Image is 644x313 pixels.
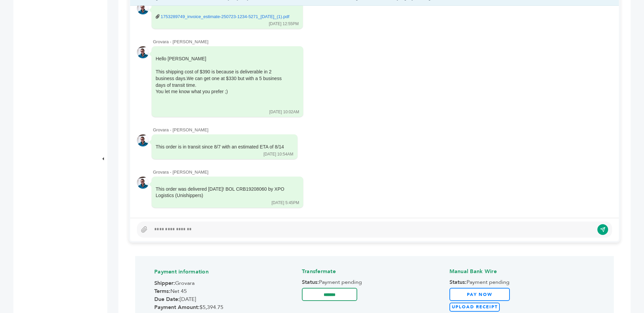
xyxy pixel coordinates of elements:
[154,304,300,311] span: $5,394.75
[449,288,510,301] a: Pay Now
[154,288,300,295] span: Net 45
[156,76,282,88] span: We can get one at $330 but with a 5 business days of transit time.
[153,169,612,175] div: Grovara - [PERSON_NAME]
[269,109,299,115] div: [DATE] 10:02AM
[154,288,170,295] strong: Terms:
[449,263,595,278] h4: Manual Bank Wire
[154,263,300,279] h4: Payment information
[156,186,290,199] div: This order was delivered [DATE]! BOL CRB19208060 by XPO Logistics (Unishippers)
[272,200,299,206] div: [DATE] 5:45PM
[154,304,200,311] strong: Payment Amount:
[154,296,180,303] strong: Due Date:
[156,88,290,95] div: You let me know what you prefer ;)
[154,279,300,287] span: Grovara
[154,279,175,287] strong: Shipper:
[156,144,284,150] div: This order is in transit since 8/7 with an estimated ETA of 8/14
[449,278,595,286] span: Payment pending
[263,151,293,157] div: [DATE] 10:54AM
[449,303,500,312] label: Upload Receipt
[449,278,467,286] strong: Status:
[153,127,612,133] div: Grovara - [PERSON_NAME]
[154,296,300,303] span: [DATE]
[269,21,299,27] div: [DATE] 12:55PM
[302,278,319,286] strong: Status:
[302,263,447,278] h4: Transfermate
[156,69,290,88] div: This shipping cost of $390 is because is deliverable in 2 business days.
[156,56,290,108] div: Hello [PERSON_NAME]
[302,278,447,286] span: Payment pending
[161,14,289,20] a: 1753289749_invoice_estimate-250723-1234-5271_[DATE]_(1).pdf
[153,39,612,45] div: Grovara - [PERSON_NAME]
